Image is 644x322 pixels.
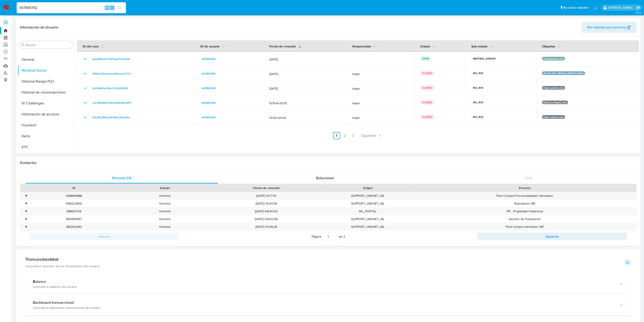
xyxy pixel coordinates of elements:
div: SUPPORT_WIDGET_ML [323,223,414,231]
div: Estado [123,186,207,190]
button: Historial Riesgo PLD [18,76,74,87]
div: 388601319 [28,208,119,215]
button: KYC [18,142,74,153]
a: Salir [636,5,641,10]
div: [DATE] 10:06:26 [210,223,322,231]
div: finished [119,223,210,231]
div: SUPPORT_WIDGET_ML [323,215,414,223]
div: • [26,217,27,221]
span: Alt [105,5,109,10]
div: SUPPORT_WIDGET_ML [323,192,414,200]
span: Ver mirada por persona [587,22,626,33]
div: [DATE] 15:43:54 [210,200,322,207]
div: 383965957 [28,215,119,223]
button: Información de accesos [18,109,74,120]
button: IV Challenges [18,98,74,109]
div: finished [119,200,210,207]
div: [DATE] 10:17:10 [210,192,322,200]
div: Gestión de Publicación [413,215,636,223]
div: 398222909 [28,200,119,207]
button: Historial Casos [18,65,74,76]
div: Post Compra Funcionalidades Vendedor [413,192,636,200]
div: Post Compra Vendedor ME [413,223,636,231]
button: search-icon [115,5,124,11]
div: Reputación ME [413,200,636,207]
div: Id [31,186,116,190]
input: Buscar [26,43,71,47]
span: Soluciones [316,175,334,181]
div: Proceso [417,186,633,190]
button: Ver mirada por persona [581,22,637,33]
h1: Contactos [20,161,637,165]
span: Historial CX [112,175,132,181]
button: Items [18,131,74,142]
button: Lista Interna [18,153,74,164]
div: Origen [326,186,411,190]
button: Historial de conversaciones [18,87,74,98]
button: Siguiente [478,233,627,240]
div: SUPPORT_WIDGET_ML [323,200,414,207]
button: Anterior [30,233,179,240]
p: gregorio.negri@mercadolibre.com [608,5,634,10]
h1: Información de Usuario [20,25,58,30]
div: finished [119,208,210,215]
div: finished [119,192,210,200]
div: [DATE] 09:00:49 [210,215,322,223]
span: Chat [525,175,533,181]
span: 2 [343,234,345,239]
div: finished [119,215,210,223]
div: ML_PORTAL [323,208,414,215]
a: Notificaciones [594,6,598,10]
button: Insurtech [18,120,74,131]
div: [DATE] 08:40:02 [210,208,322,215]
div: • [26,201,27,206]
span: s [111,5,113,10]
div: 381292360 [28,223,119,231]
div: Fecha de creación [213,186,319,190]
span: Página de [312,233,345,240]
button: Buscar [21,43,25,47]
span: Accesos rápidos [564,5,589,10]
div: • [26,209,27,213]
input: Buscar usuario o caso... [17,5,126,11]
button: General [18,54,74,65]
div: 398894888 [28,192,119,200]
div: • [26,194,27,198]
div: PR - Propiedad intelectual [413,208,636,215]
div: • [26,225,27,229]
